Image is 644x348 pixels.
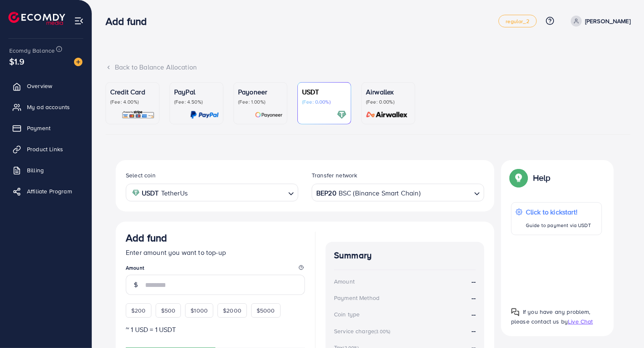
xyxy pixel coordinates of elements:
span: If you have any problem, please contact us by [511,308,591,326]
img: card [337,110,347,120]
img: Popup guide [511,170,526,185]
p: (Fee: 0.00%) [366,99,411,105]
span: $2000 [223,306,241,315]
h3: Add fund [106,15,154,27]
p: Help [533,173,551,183]
a: regular_2 [498,15,536,27]
input: Search for option [190,186,285,199]
h3: Add fund [126,232,167,244]
span: TetherUs [161,187,188,199]
a: Payment [6,120,85,137]
span: Overview [27,82,52,90]
img: card [190,110,219,120]
span: regular_2 [506,19,529,24]
img: card [122,110,155,120]
span: Affiliate Program [27,187,72,195]
p: Enter amount you want to top-up [126,247,305,257]
p: (Fee: 4.50%) [174,99,219,105]
strong: BEP20 [316,187,337,199]
p: Airwallex [366,87,411,97]
iframe: Chat [608,310,638,342]
span: $200 [131,306,146,315]
label: Select coin [126,171,156,179]
span: Product Links [27,145,63,153]
p: (Fee: 0.00%) [302,99,347,105]
a: Overview [6,78,85,94]
a: Affiliate Program [6,183,85,200]
div: Search for option [126,184,298,201]
p: Click to kickstart! [526,207,591,217]
strong: USDT [142,187,159,199]
p: [PERSON_NAME] [585,16,631,26]
span: Billing [27,166,44,174]
p: PayPal [174,87,219,97]
img: card [255,110,283,120]
span: $5000 [257,306,275,315]
div: Search for option [312,184,484,201]
img: logo [8,12,65,25]
legend: Amount [126,264,305,275]
p: (Fee: 1.00%) [238,99,283,105]
input: Search for option [421,186,471,199]
img: menu [74,16,84,26]
p: (Fee: 4.00%) [110,99,155,105]
a: Product Links [6,141,85,158]
span: My ad accounts [27,103,70,111]
label: Transfer network [312,171,358,179]
span: Live Chat [568,317,593,326]
p: Guide to payment via USDT [526,220,591,230]
p: Payoneer [238,87,283,97]
a: My ad accounts [6,99,85,115]
span: BSC (Binance Smart Chain) [339,187,421,199]
p: Credit Card [110,87,155,97]
span: $500 [161,306,176,315]
img: image [74,58,82,66]
span: $1000 [191,306,208,315]
span: Payment [27,124,50,132]
img: Popup guide [511,308,519,316]
a: [PERSON_NAME] [567,16,631,27]
p: USDT [302,87,347,97]
div: Back to Balance Allocation [106,62,631,72]
span: $1.9 [9,55,25,67]
span: Ecomdy Balance [9,46,55,55]
a: Billing [6,162,85,179]
p: ~ 1 USD = 1 USDT [126,324,305,335]
img: coin [132,189,140,197]
img: card [363,110,411,120]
